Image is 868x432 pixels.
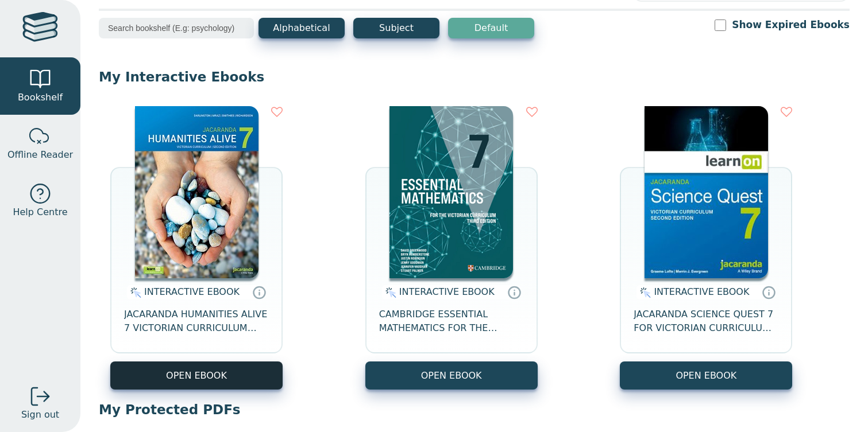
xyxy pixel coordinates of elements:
img: interactive.svg [127,286,141,299]
a: Interactive eBooks are accessed online via the publisher’s portal. They contain interactive resou... [507,285,521,299]
a: Interactive eBooks are accessed online via the publisher’s portal. They contain interactive resou... [252,285,266,299]
span: INTERACTIVE EBOOK [399,286,495,297]
span: Offline Reader [7,148,73,162]
span: Sign out [21,408,59,422]
span: JACARANDA SCIENCE QUEST 7 FOR VICTORIAN CURRICULUM LEARNON 2E EBOOK [634,308,778,335]
button: OPEN EBOOK [620,361,792,390]
button: Default [448,18,534,38]
img: 329c5ec2-5188-ea11-a992-0272d098c78b.jpg [645,106,768,278]
button: OPEN EBOOK [365,361,538,390]
button: OPEN EBOOK [110,361,283,390]
span: Help Centre [13,205,67,219]
input: Search bookshelf (E.g: psychology) [99,18,254,38]
button: Alphabetical [259,18,345,38]
button: Subject [353,18,439,38]
span: Bookshelf [18,91,63,104]
p: My Protected PDFs [99,401,850,418]
img: interactive.svg [382,286,396,299]
label: Show Expired Ebooks [732,18,850,32]
span: INTERACTIVE EBOOK [654,286,749,297]
p: My Interactive Ebooks [99,68,850,85]
span: CAMBRIDGE ESSENTIAL MATHEMATICS FOR THE VICTORIAN CURRICULUM YEAR 7 EBOOK 3E [379,308,524,335]
img: 429ddfad-7b91-e911-a97e-0272d098c78b.jpg [135,106,259,278]
span: JACARANDA HUMANITIES ALIVE 7 VICTORIAN CURRICULUM LEARNON EBOOK 2E [124,308,269,335]
span: INTERACTIVE EBOOK [144,286,240,297]
img: interactive.svg [636,286,651,299]
img: a4cdec38-c0cf-47c5-bca4-515c5eb7b3e9.png [389,106,513,278]
a: Interactive eBooks are accessed online via the publisher’s portal. They contain interactive resou... [762,285,776,299]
